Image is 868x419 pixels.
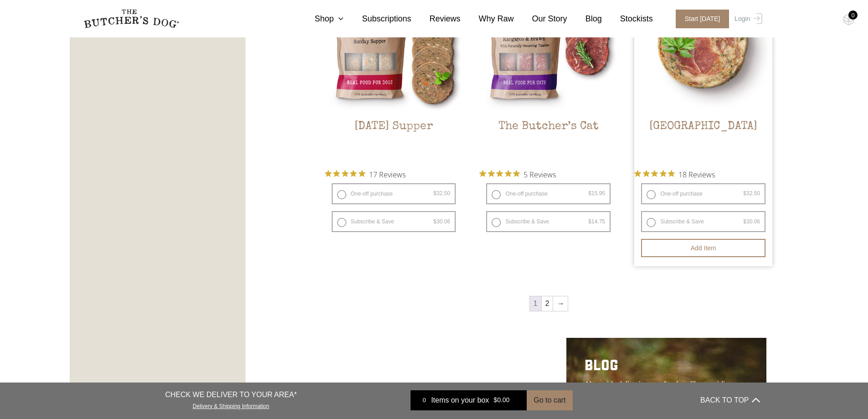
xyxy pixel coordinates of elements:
label: One-off purchase [486,183,611,204]
a: Start [DATE] [667,10,733,28]
span: $ [743,218,746,225]
p: CHECK WE DELIVER TO YOUR AREA* [165,389,297,400]
p: Adored Beast Apothecary is a line of all-natural pet products designed to support your dog’s heal... [350,379,500,419]
span: $ [588,190,591,197]
bdi: 30.06 [743,218,760,225]
span: Page 1 [530,296,541,311]
h2: [GEOGRAPHIC_DATA] [634,120,772,163]
span: $ [433,190,437,197]
div: 0 [417,396,431,405]
span: 5 Reviews [524,167,556,181]
label: One-off purchase [332,183,456,204]
h2: The Butcher’s Cat [479,120,617,163]
button: Rated 4.9 out of 5 stars from 17 reviews. Jump to reviews. [325,167,406,181]
a: Delivery & Shipping Information [193,401,269,409]
label: Subscribe & Save [332,211,456,232]
button: Rated 4.9 out of 5 stars from 18 reviews. Jump to reviews. [634,167,715,181]
bdi: 14.75 [588,218,605,225]
span: $ [588,218,591,225]
label: Subscribe & Save [641,211,765,232]
p: Alongside delivering raw food we like providing a dose of inspiring and informative content to ou... [585,379,734,409]
h2: [DATE] Supper [325,120,463,163]
button: Rated 5 out of 5 stars from 5 reviews. Jump to reviews. [479,167,556,181]
a: Reviews [411,13,461,25]
a: Why Raw [461,13,514,25]
span: 18 Reviews [678,167,715,181]
a: Page 2 [542,296,553,311]
span: $ [433,218,437,225]
span: Start [DATE] [676,10,729,28]
bdi: 0.00 [493,397,509,404]
bdi: 15.95 [588,190,605,197]
button: Add item [641,239,765,257]
h2: BLOG [585,356,734,379]
a: Subscriptions [344,13,411,25]
span: Items on your box [431,395,489,406]
div: 0 [848,10,858,20]
button: Go to cart [527,390,572,410]
button: BACK TO TOP [700,389,760,411]
img: TBD_Cart-Empty.png [843,14,854,26]
label: Subscribe & Save [486,211,611,232]
span: $ [493,397,497,404]
a: Login [732,10,762,28]
label: One-off purchase [641,183,765,204]
a: Our Story [514,13,567,25]
h2: APOTHECARY [350,356,500,379]
bdi: 32.50 [743,190,760,197]
bdi: 30.06 [433,218,450,225]
bdi: 32.50 [433,190,450,197]
a: Shop [296,13,344,25]
a: → [553,296,568,311]
span: 17 Reviews [369,167,406,181]
a: 0 Items on your box $0.00 [411,390,527,410]
a: Stockists [602,13,653,25]
span: $ [743,190,746,197]
a: Blog [567,13,602,25]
